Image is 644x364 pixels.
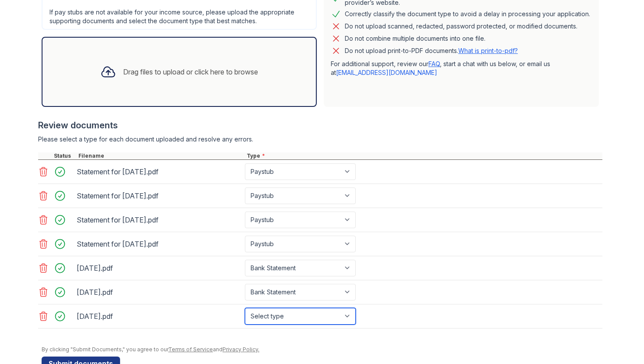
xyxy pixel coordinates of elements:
div: Do not upload scanned, redacted, password protected, or modified documents. [345,21,577,32]
div: Drag files to upload or click here to browse [123,67,258,77]
div: By clicking "Submit Documents," you agree to our and [42,346,602,353]
div: Statement for [DATE].pdf [77,165,241,179]
div: Filename [77,152,245,159]
a: [EMAIL_ADDRESS][DOMAIN_NAME] [336,69,437,76]
div: Status [52,152,77,159]
div: [DATE].pdf [77,261,241,275]
div: Correctly classify the document type to avoid a delay in processing your application. [345,9,590,19]
a: Privacy Policy. [223,346,259,353]
p: For additional support, review our , start a chat with us below, or email us at [331,60,592,77]
div: [DATE].pdf [77,285,241,299]
div: Type [245,152,602,159]
div: Do not combine multiple documents into one file. [345,33,485,44]
a: Terms of Service [168,346,213,353]
div: [DATE].pdf [77,309,241,323]
div: Statement for [DATE].pdf [77,213,241,227]
a: What is print-to-pdf? [458,47,518,54]
div: Statement for [DATE].pdf [77,237,241,251]
div: Review documents [38,119,602,131]
div: Statement for [DATE].pdf [77,189,241,203]
p: Do not upload print-to-PDF documents. [345,46,518,55]
a: FAQ [428,60,440,67]
div: Please select a type for each document uploaded and resolve any errors. [38,135,602,144]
